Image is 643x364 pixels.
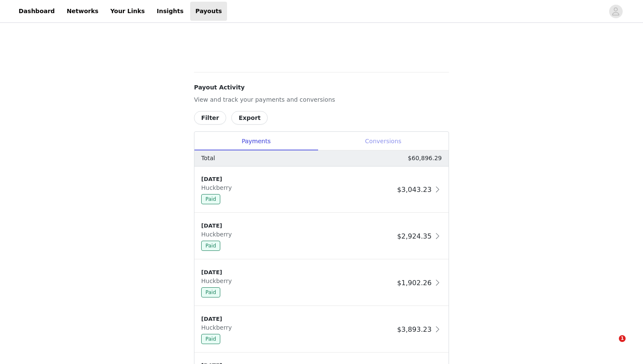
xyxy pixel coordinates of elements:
span: 1 [619,335,626,342]
div: [DATE] [201,175,394,183]
button: Filter [194,111,226,125]
a: Dashboard [14,2,60,21]
div: clickable-list-item [194,306,449,353]
button: Export [231,111,268,125]
span: Huckberry [201,278,235,284]
span: Paid [201,194,220,204]
span: Huckberry [201,231,235,238]
iframe: Intercom live chat [601,335,622,356]
div: [DATE] [201,222,394,230]
a: Payouts [190,2,227,21]
p: View and track your payments and conversions [194,95,449,104]
span: Huckberry [201,324,235,331]
span: Huckberry [201,184,235,191]
a: Networks [61,2,103,21]
span: $3,893.23 [397,325,431,333]
div: Payments [194,132,318,151]
span: Paid [201,334,220,344]
span: $1,902.26 [397,279,431,287]
div: [DATE] [201,268,394,277]
span: Paid [201,287,220,297]
h4: Payout Activity [194,83,449,92]
p: Total [201,154,215,163]
span: $3,043.23 [397,186,431,194]
a: Your Links [105,2,150,21]
div: avatar [612,5,620,18]
p: $60,896.29 [408,154,442,163]
div: clickable-list-item [194,167,449,213]
div: clickable-list-item [194,260,449,306]
div: [DATE] [201,315,394,323]
div: Conversions [318,132,449,151]
span: Paid [201,241,220,251]
span: $2,924.35 [397,232,431,240]
div: clickable-list-item [194,213,449,260]
a: Insights [152,2,188,21]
